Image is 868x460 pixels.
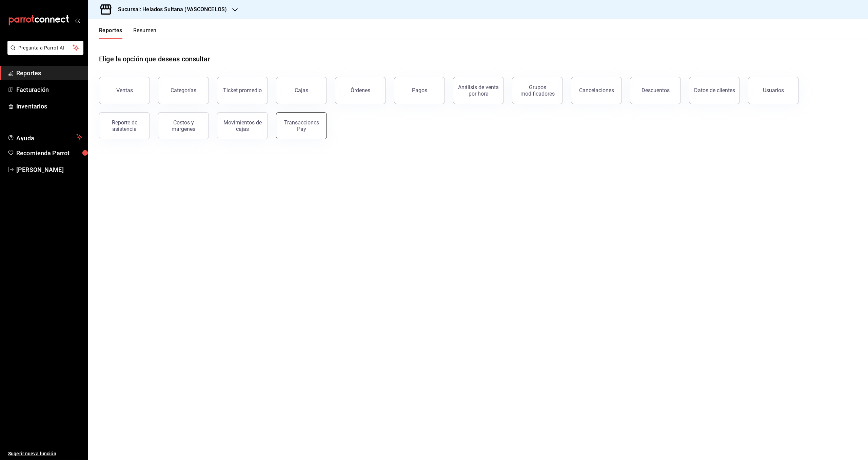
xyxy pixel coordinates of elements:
[276,112,327,139] button: Transacciones Pay
[571,77,622,104] button: Cancelaciones
[133,27,157,39] button: Resumen
[295,86,309,95] div: Cajas
[7,41,83,55] button: Pregunta a Parrot AI
[217,112,268,139] button: Movimientos de cajas
[99,77,150,104] button: Ventas
[99,27,122,39] button: Reportes
[276,77,327,104] a: Cajas
[162,119,204,132] div: Costos y márgenes
[116,87,133,94] div: Ventas
[75,18,80,23] button: open_drawer_menu
[16,148,82,158] span: Recomienda Parrot
[280,119,322,132] div: Transacciones Pay
[223,87,262,94] div: Ticket promedio
[16,68,82,78] span: Reportes
[351,87,370,94] div: Órdenes
[171,87,196,94] div: Categorías
[748,77,799,104] button: Usuarios
[221,119,263,132] div: Movimientos de cajas
[217,77,268,104] button: Ticket promedio
[763,87,784,94] div: Usuarios
[689,77,740,104] button: Datos de clientes
[457,84,499,97] div: Análisis de venta por hora
[16,133,74,141] span: Ayuda
[335,77,386,104] button: Órdenes
[103,119,145,132] div: Reporte de asistencia
[99,27,157,39] div: navigation tabs
[579,87,614,94] div: Cancelaciones
[394,77,445,104] button: Pagos
[16,85,82,94] span: Facturación
[16,102,82,111] span: Inventarios
[694,87,735,94] div: Datos de clientes
[158,77,209,104] button: Categorías
[99,54,210,64] h1: Elige la opción que deseas consultar
[5,49,83,56] a: Pregunta a Parrot AI
[453,77,504,104] button: Análisis de venta por hora
[412,87,427,94] div: Pagos
[158,112,209,139] button: Costos y márgenes
[113,5,227,14] h3: Sucursal: Helados Sultana (VASCONCELOS)
[516,84,558,97] div: Grupos modificadores
[16,165,82,174] span: [PERSON_NAME]
[630,77,681,104] button: Descuentos
[99,112,150,139] button: Reporte de asistencia
[18,44,73,52] span: Pregunta a Parrot AI
[8,450,82,457] span: Sugerir nueva función
[512,77,563,104] button: Grupos modificadores
[642,87,670,94] div: Descuentos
